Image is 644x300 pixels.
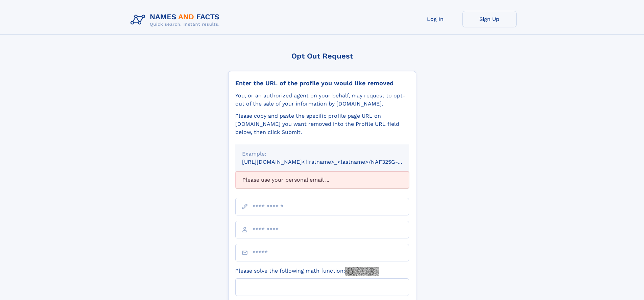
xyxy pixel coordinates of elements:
a: Log In [408,11,462,27]
div: Opt Out Request [228,52,416,60]
div: You, or an authorized agent on your behalf, may request to opt-out of the sale of your informatio... [235,92,409,108]
div: Enter the URL of the profile you would like removed [235,79,409,87]
img: Logo Names and Facts [128,11,225,29]
small: [URL][DOMAIN_NAME]<firstname>_<lastname>/NAF325G-xxxxxxxx [242,159,422,165]
div: Please use your personal email ... [235,171,409,188]
div: Example: [242,150,402,158]
a: Sign Up [462,11,517,27]
label: Please solve the following math function: [235,267,379,276]
div: Please copy and paste the specific profile page URL on [DOMAIN_NAME] you want removed into the Pr... [235,112,409,136]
